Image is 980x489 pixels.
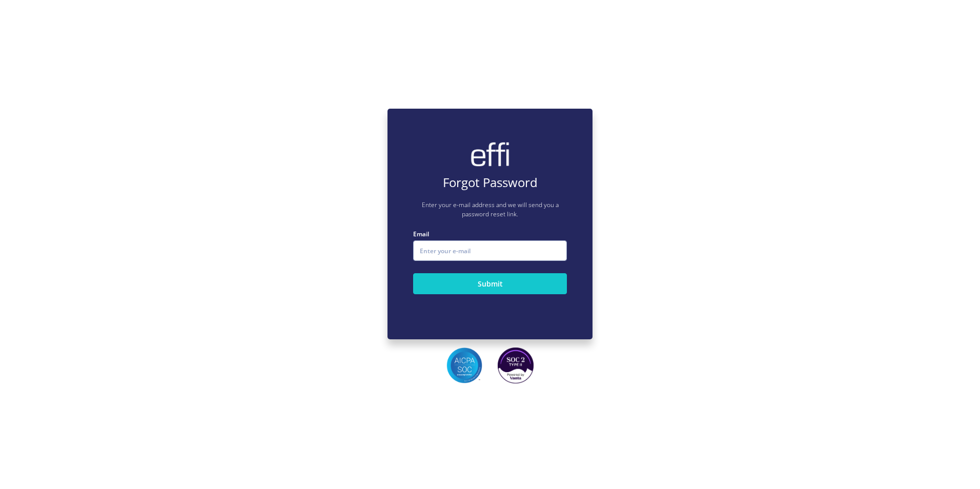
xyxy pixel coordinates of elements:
input: Enter your e-mail [413,240,567,261]
img: SOC2 badges [446,348,482,383]
h4: Forgot Password [413,175,567,190]
p: Enter your e-mail address and we will send you a password reset link. [413,200,567,219]
img: brand-logo.ec75409.png [469,141,511,167]
img: SOC2 badges [498,348,534,383]
label: Email [413,229,567,239]
button: Submit [413,273,567,294]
